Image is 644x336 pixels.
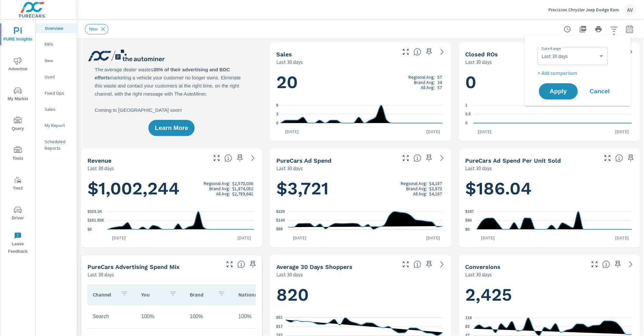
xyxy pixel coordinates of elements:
[430,181,442,186] p: $4,187
[424,47,434,57] span: Save this to your personalized report
[238,291,261,298] p: National
[87,157,111,164] h5: Revenue
[414,80,435,85] p: Brand Avg:
[2,146,33,162] span: Tools
[224,154,232,162] span: Total sales revenue over the selected date range. [Source: This data is sourced from the dealer’s...
[36,88,77,98] div: Fixed Ops
[437,153,447,163] a: See more details in report
[477,235,500,241] p: [DATE]
[276,227,283,232] text: $69
[87,271,114,278] p: Last 30 days
[466,263,501,270] h5: Conversions
[45,25,72,31] p: Overview
[276,271,303,278] p: Last 30 days
[623,23,636,36] button: Select Date Range
[466,51,498,58] h5: Closed ROs
[210,186,230,191] p: Brand Avg:
[611,128,634,135] p: [DATE]
[36,104,77,114] div: Sales
[615,154,623,162] span: Average cost of advertising per each vehicle sold at the dealer over the selected date range. The...
[224,259,235,270] button: Make Fullscreen
[235,153,245,163] span: Save this to your personalized report
[538,69,621,77] p: + Add comparison
[87,218,104,223] text: $161.55K
[438,75,442,80] p: 57
[232,186,253,191] p: $1,874,052
[603,261,610,268] span: The number of dealer-specified goals completed by a visitor. [Source: This data is provided by th...
[466,227,470,232] text: $0
[85,24,109,34] div: New
[626,47,636,57] a: See more details in report
[276,178,444,200] h1: $3,721
[36,56,77,65] div: New
[276,112,279,117] text: 3
[36,121,77,130] div: My Report
[93,291,115,298] p: Channel
[466,324,470,329] text: 83
[36,137,77,153] div: Scheduled Reports
[424,153,434,163] span: Save this to your personalized report
[276,103,279,108] text: 6
[87,227,92,232] text: $0
[276,51,292,58] h5: Sales
[2,27,33,43] span: PURE Insights
[466,218,472,223] text: $94
[466,271,492,278] p: Last 30 days
[87,209,102,214] text: $323.1K
[625,4,636,16] div: AV
[87,178,256,200] h1: $1,002,244
[276,263,352,270] h5: Average 30 Days Shoppers
[45,74,72,80] p: Used
[581,83,619,99] button: Cancel
[414,154,421,162] span: Total cost of media for all PureCars channels for the selected dealership group over the selected...
[401,153,411,163] button: Make Fullscreen
[424,259,434,270] span: Save this to your personalized report
[276,316,283,320] text: 851
[406,186,427,191] p: Brand Avg:
[2,117,33,133] span: Query
[45,41,72,48] p: PIPA
[626,153,636,163] span: Save this to your personalized report
[549,7,619,13] p: Precision Chrysler Jeep Dodge Ram
[204,181,230,186] p: Regional Avg:
[430,186,442,191] p: $3,873
[136,308,185,325] td: 100%
[438,85,442,90] p: 57
[608,23,621,36] button: Apply Filters
[281,128,304,135] p: [DATE]
[409,75,435,80] p: Regional Avg:
[401,181,427,186] p: Regional Avg:
[466,178,634,200] h1: $186.04
[155,125,188,131] span: Learn More
[276,164,303,172] p: Last 30 days
[590,259,600,270] button: Make Fullscreen
[414,48,421,56] span: Number of vehicles sold by the dealership over the selected date range. [Source: This data is sou...
[0,19,35,258] div: nav menu
[276,325,283,329] text: 817
[2,87,33,103] span: My Market
[466,103,468,108] text: 1
[473,128,496,135] p: [DATE]
[87,263,179,270] h5: PureCars Advertising Spend Mix
[276,284,444,306] h1: 820
[248,153,258,163] a: See more details in report
[276,58,303,66] p: Last 30 days
[422,235,445,241] p: [DATE]
[539,83,578,99] button: Apply
[36,72,77,82] div: Used
[466,316,472,320] text: 118
[437,259,447,270] a: See more details in report
[36,40,77,49] div: PIPA
[626,259,636,270] a: See more details in report
[232,191,253,196] p: $2,789,642
[437,47,447,57] a: See more details in report
[414,261,421,268] span: A rolling 30 day total of daily Shoppers on the dealership website, averaged over the selected da...
[2,232,33,255] span: Leave Feedback
[276,157,331,164] h5: PureCars Ad Spend
[148,120,194,136] button: Learn More
[190,291,213,298] p: Brand
[233,235,256,241] p: [DATE]
[288,235,311,241] p: [DATE]
[276,218,285,223] text: $144
[587,88,613,94] span: Cancel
